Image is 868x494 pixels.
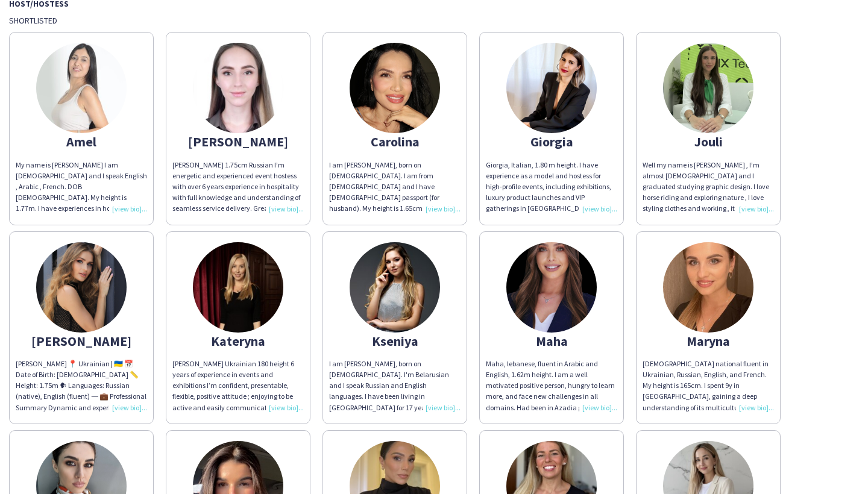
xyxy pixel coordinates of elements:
[16,358,147,413] div: [PERSON_NAME] 📍 Ukrainian | 🇺🇦 📅 Date of Birth: [DEMOGRAPHIC_DATA] 📏 Height: 1.75m 🗣 Languages: R...
[486,336,617,346] div: Maha
[16,136,147,147] div: Amel
[506,242,597,333] img: thumb-62f9a297-14ea-4f76-99a9-8314e0e372b2.jpg
[643,358,774,413] div: [DEMOGRAPHIC_DATA] national fluent in Ukrainian, Russian, English, and French. My height is 165cm...
[486,136,617,147] div: Giorgia
[643,160,774,214] div: Well my name is [PERSON_NAME] , I’m almost [DEMOGRAPHIC_DATA] and I graduated studying graphic de...
[193,242,283,333] img: thumb-68bec696c45c0.jpeg
[36,43,127,133] img: thumb-66b264d8949b5.jpeg
[350,242,440,333] img: thumb-6137c2e20776d.jpeg
[643,336,774,346] div: Maryna
[36,242,127,333] img: thumb-16475042836232eb9b597b1.jpeg
[329,359,456,423] span: I am [PERSON_NAME], born on [DEMOGRAPHIC_DATA]. I'm Belarusian and I speak Russian and English la...
[350,43,440,133] img: thumb-8c768348-6c47-4566-a4ae-325e3f1deb12.jpg
[172,359,298,423] span: [PERSON_NAME] Ukrainian 180 height 6 years of experience in events and exhibitions I’m confident,...
[16,160,147,214] div: My name is [PERSON_NAME] I am [DEMOGRAPHIC_DATA] and I speak English , Arabic , French. DOB [DEMO...
[486,358,617,413] div: Maha, lebanese, fluent in Arabic and English, 1.62m height. I am a well motivated positive person...
[172,160,304,214] div: [PERSON_NAME] 1.75cm Russian I’m energetic and experienced event hostess with over 6 years experi...
[663,242,753,333] img: thumb-671b7c58dfd28.jpeg
[486,160,617,214] div: Giorgia, Italian, 1.80 m height. I have experience as a model and hostess for high-profile events...
[193,43,283,133] img: thumb-68c2cbf3dec2e.jpeg
[643,136,774,147] div: Jouli
[329,336,461,346] div: Kseniya
[329,136,461,147] div: Carolina
[506,43,597,133] img: thumb-167354389163c040d3eec95.jpeg
[172,336,304,346] div: Kateryna
[9,15,859,26] div: Shortlisted
[329,160,461,214] div: I am [PERSON_NAME], born on [DEMOGRAPHIC_DATA]. I am from [DEMOGRAPHIC_DATA] and I have [DEMOGRAP...
[172,136,304,147] div: [PERSON_NAME]
[16,336,147,346] div: [PERSON_NAME]
[663,43,753,133] img: thumb-3d0b2553-6c45-4a29-9489-c0299c010989.jpg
